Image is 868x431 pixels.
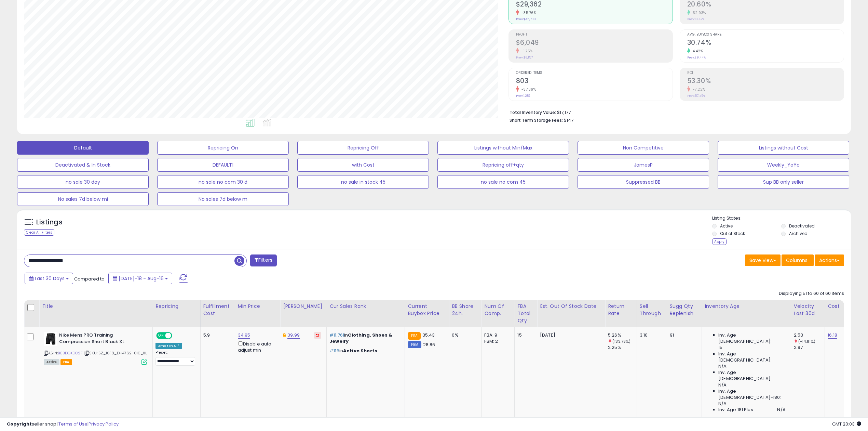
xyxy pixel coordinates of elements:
div: 5.9 [203,332,230,338]
div: 5.26% [608,332,637,338]
button: Listings without Cost [718,141,849,155]
div: 15 [517,332,532,338]
div: [PERSON_NAME] [283,303,324,310]
button: Columns [782,254,814,266]
a: Terms of Use [58,421,87,427]
span: #11,761 [329,332,344,338]
span: 15 [718,344,722,351]
div: Title [42,303,150,310]
a: 39.99 [287,332,300,339]
a: 16.18 [828,332,837,339]
span: Active Shorts [343,348,377,354]
span: ROI [687,71,844,75]
div: 91 [670,332,697,338]
button: Non Competitive [578,141,709,155]
p: in [329,348,399,354]
label: Out of Stock [720,231,745,236]
small: 4.42% [690,49,703,54]
button: Repricing On [157,141,289,155]
p: Listing States: [712,215,851,222]
div: Amazon AI * [155,343,182,349]
div: 3.10 [640,332,662,338]
a: 34.95 [238,332,250,339]
span: 35.43 [422,332,435,338]
span: 2025-09-16 20:03 GMT [832,421,861,427]
span: N/A [777,407,785,413]
small: -37.36% [519,87,536,92]
span: 28.86 [423,341,435,348]
h2: 53.30% [687,77,844,86]
span: Columns [786,257,808,264]
div: Cur Sales Rank [329,303,402,310]
div: BB Share 24h. [452,303,478,317]
small: -35.76% [519,10,537,15]
div: Num of Comp. [484,303,512,317]
div: 0% [452,332,476,338]
a: Privacy Policy [89,421,119,427]
label: Archived [789,231,808,236]
button: no sale no com 30 d [157,175,289,189]
small: -7.22% [690,87,705,92]
small: Prev: 1,282 [516,94,530,98]
span: Inv. Age [DEMOGRAPHIC_DATA]: [718,351,786,363]
label: Deactivated [789,223,815,229]
a: B0BDGKDC2F [58,350,83,356]
div: Preset: [155,350,195,366]
button: Sup BB only seller [718,175,849,189]
button: JamesP [578,158,709,172]
h2: 30.74% [687,39,844,48]
div: Velocity Last 30d [794,303,822,317]
small: Prev: 29.44% [687,55,706,60]
button: Suppressed BB [578,175,709,189]
label: Active [720,223,733,229]
button: with Cost [297,158,429,172]
b: Short Term Storage Fees: [510,117,563,123]
div: ASIN: [44,332,147,364]
p: [DATE] [540,332,600,338]
h2: 20.60% [687,0,844,10]
button: No sales 7d below m [157,192,289,206]
h2: 803 [516,77,673,86]
button: no sale no com 45 [437,175,569,189]
div: 2.25% [608,344,637,351]
span: Inv. Age [DEMOGRAPHIC_DATA]: [718,369,786,382]
button: no sale 30 day [17,175,149,189]
div: FBA Total Qty [517,303,534,324]
h2: $29,362 [516,0,673,10]
span: Inv. Age [DEMOGRAPHIC_DATA]-180: [718,388,786,401]
button: Deactivated & In Stock [17,158,149,172]
span: ON [157,333,165,339]
button: [DATE]-18 - Aug-16 [108,273,172,284]
span: FBA [60,359,72,365]
span: | SKU: SZ_16.18_DH4762-010_XL [84,350,147,356]
b: Total Inventory Value: [510,109,556,115]
b: Nike Mens PRO Training Compression Short Black XL [59,332,142,347]
div: FBA: 9 [484,332,509,338]
small: (-14.81%) [798,339,815,344]
span: Clothing, Shoes & Jewelry [329,332,392,344]
span: Inv. Age 181 Plus: [718,407,754,413]
div: Repricing [155,303,198,310]
span: N/A [718,382,727,388]
button: Repricing Off [297,141,429,155]
span: Last 30 Days [35,275,65,282]
h5: Listings [36,218,63,227]
button: Repricing off+qty [437,158,569,172]
span: Avg. Buybox Share [687,33,844,37]
h2: $6,049 [516,39,673,48]
small: Prev: $6,157 [516,55,533,60]
small: Prev: 57.45% [687,94,705,98]
span: Inv. Age [DEMOGRAPHIC_DATA]: [718,332,786,344]
button: Listings without Min/Max [437,141,569,155]
div: 2.53 [794,332,825,338]
button: Default [17,141,149,155]
div: Clear All Filters [24,229,54,236]
li: $17,177 [510,108,839,116]
div: FBM: 2 [484,338,509,344]
span: N/A [718,363,727,369]
button: DEFAULT1 [157,158,289,172]
div: Fulfillment Cost [203,303,232,317]
small: Prev: $45,703 [516,17,536,21]
small: Prev: 13.47% [687,17,704,21]
div: Displaying 51 to 60 of 60 items [779,290,844,297]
